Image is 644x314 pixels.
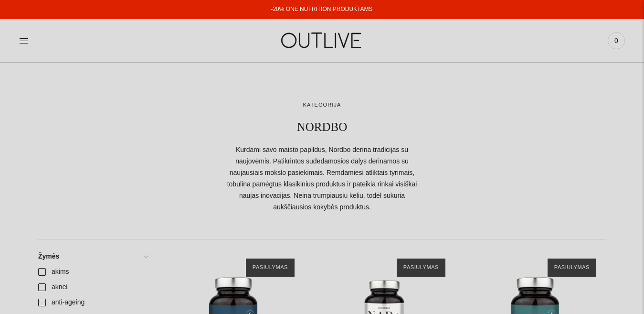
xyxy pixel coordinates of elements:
[32,295,153,310] a: anti-ageing
[32,264,153,280] a: akims
[263,24,382,57] img: OUTLIVE
[32,249,153,264] a: Žymės
[271,6,372,12] a: -20% ONE NUTRITION PRODUKTAMS
[608,30,625,51] a: 0
[610,34,623,47] span: 0
[32,280,153,295] a: aknei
